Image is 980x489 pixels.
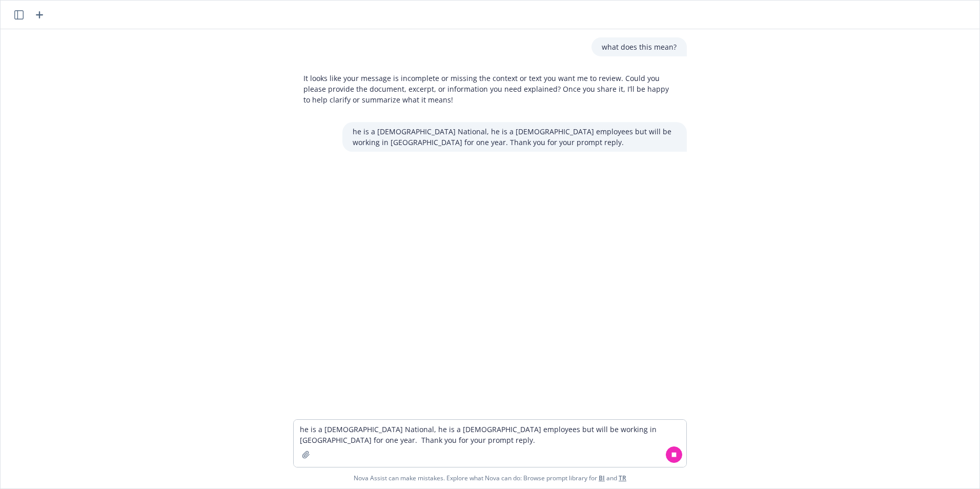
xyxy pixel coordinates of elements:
span: Nova Assist can make mistakes. Explore what Nova can do: Browse prompt library for and [5,467,975,488]
a: BI [599,474,605,482]
a: TR [619,474,626,482]
p: he is a [DEMOGRAPHIC_DATA] National, he is a [DEMOGRAPHIC_DATA] employees but will be working in ... [353,126,677,148]
p: It looks like your message is incomplete or missing the context or text you want me to review. Co... [303,73,677,105]
p: what does this mean? [602,42,677,52]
